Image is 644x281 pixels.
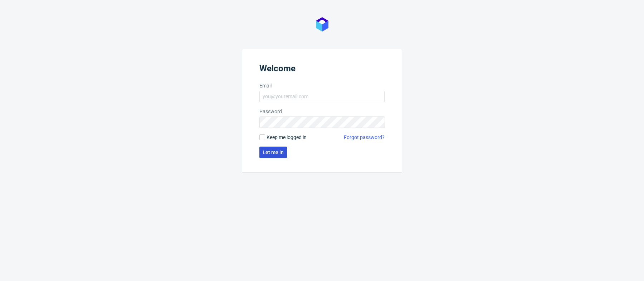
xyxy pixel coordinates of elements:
label: Password [259,108,385,115]
a: Forgot password? [344,134,385,141]
span: Keep me logged in [267,134,307,141]
input: you@youremail.com [259,91,385,102]
button: Let me in [259,147,287,158]
label: Email [259,82,385,89]
span: Let me in [263,150,284,155]
header: Welcome [259,63,385,76]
